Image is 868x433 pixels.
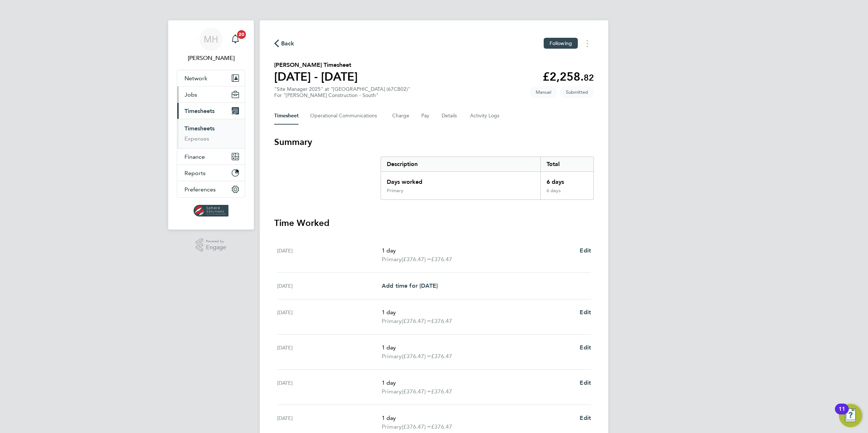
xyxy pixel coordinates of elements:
[549,40,572,46] span: Following
[544,38,578,49] button: Following
[580,343,591,352] a: Edit
[184,153,205,160] span: Finance
[431,353,452,360] span: £376.47
[274,136,594,148] h3: Summary
[580,309,591,316] span: Edit
[177,70,245,86] button: Network
[177,28,245,62] a: MH[PERSON_NAME]
[839,404,862,427] button: Open Resource Center, 11 new notifications
[177,165,245,181] button: Reports
[470,107,500,125] button: Activity Logs
[442,107,458,125] button: Details
[584,72,594,83] span: 82
[402,256,431,263] span: (£376.47) =
[277,414,382,431] div: [DATE]
[382,387,402,396] span: Primary
[184,170,206,177] span: Reports
[387,188,403,194] div: Primary
[277,308,382,325] div: [DATE]
[580,247,591,254] span: Edit
[177,119,245,148] div: Timesheets
[381,157,540,171] div: Description
[580,246,591,255] a: Edit
[184,75,207,82] span: Network
[382,379,574,387] p: 1 day
[581,38,594,49] button: Timesheets Menu
[540,172,593,188] div: 6 days
[543,70,594,84] app-decimal: £2,258.
[277,282,382,290] div: [DATE]
[580,344,591,351] span: Edit
[839,409,845,418] div: 11
[580,379,591,386] span: Edit
[540,188,593,199] div: 6 days
[431,423,452,430] span: £376.47
[580,379,591,387] a: Edit
[274,61,358,69] h2: [PERSON_NAME] Timesheet
[382,317,402,325] span: Primary
[310,107,381,125] button: Operational Communications
[196,238,227,252] a: Powered byEngage
[382,282,438,290] a: Add time for [DATE]
[204,35,218,44] span: MH
[402,317,431,324] span: (£376.47) =
[560,86,594,98] span: This timesheet is Submitted.
[274,92,410,98] div: For "[PERSON_NAME] Construction - South"
[540,157,593,171] div: Total
[274,107,299,125] button: Timesheet
[431,317,452,324] span: £376.47
[177,181,245,197] button: Preferences
[184,135,209,142] a: Expenses
[228,28,243,51] a: 20
[382,246,574,255] p: 1 day
[177,205,245,216] a: Go to home page
[392,107,410,125] button: Charge
[580,414,591,422] a: Edit
[382,414,574,422] p: 1 day
[277,246,382,264] div: [DATE]
[402,353,431,360] span: (£376.47) =
[402,388,431,395] span: (£376.47) =
[177,103,245,119] button: Timesheets
[168,20,254,230] nav: Main navigation
[177,54,245,62] span: Mark Habbershaw
[580,414,591,421] span: Edit
[206,238,226,244] span: Powered by
[274,217,594,229] h3: Time Worked
[194,205,229,216] img: spheresolutions-logo-retina.png
[184,91,197,98] span: Jobs
[382,422,402,431] span: Primary
[274,86,410,98] div: "Site Manager 2025" at "[GEOGRAPHIC_DATA] (67CB02)"
[382,308,574,317] p: 1 day
[580,308,591,317] a: Edit
[274,69,358,84] h1: [DATE] - [DATE]
[431,256,452,263] span: £376.47
[184,108,215,114] span: Timesheets
[206,244,226,251] span: Engage
[402,423,431,430] span: (£376.47) =
[382,255,402,264] span: Primary
[530,86,557,98] span: This timesheet was manually created.
[382,343,574,352] p: 1 day
[184,186,216,193] span: Preferences
[281,39,295,48] span: Back
[277,343,382,361] div: [DATE]
[382,352,402,361] span: Primary
[381,172,540,188] div: Days worked
[382,282,438,289] span: Add time for [DATE]
[274,39,295,48] button: Back
[177,149,245,165] button: Finance
[431,388,452,395] span: £376.47
[177,86,245,102] button: Jobs
[381,157,594,200] div: Summary
[277,379,382,396] div: [DATE]
[237,30,246,39] span: 20
[184,125,215,132] a: Timesheets
[421,107,430,125] button: Pay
